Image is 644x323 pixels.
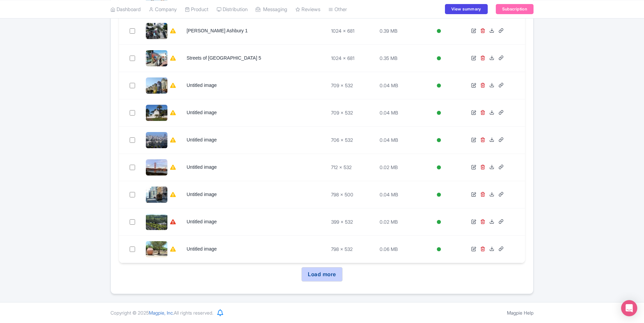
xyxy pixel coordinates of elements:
div: 798 × 500 [331,191,353,198]
div: 1024 × 681 [331,27,354,34]
span: Magpie, Inc. [149,310,174,316]
div: 798 × 532 [331,246,353,253]
div: 0.06 MB [380,246,398,253]
div: 706 × 532 [331,136,353,143]
img: 712x532px 0.02 MB [146,159,167,175]
img: 709x532px 0.04 MB [146,105,167,121]
div: 0.02 MB [380,164,398,171]
img: 706x532px 0.04 MB [146,132,167,148]
a: Magpie Help [507,310,534,316]
div: 0.39 MB [380,27,397,34]
img: 798x500px 0.04 MB [146,187,167,203]
div: 712 × 532 [331,164,352,171]
img: 1024x681px 0.35 MB [146,50,167,66]
div: 0.04 MB [380,191,398,198]
div: 0.04 MB [380,136,398,143]
div: 1024 × 681 [331,55,354,62]
div: 399 × 532 [331,218,353,225]
img: 399x532px 0.02 MB [146,214,167,230]
div: 709 × 532 [331,82,353,89]
div: 0.04 MB [380,82,398,89]
img: 709x532px 0.04 MB [146,77,167,94]
div: Open Intercom Messenger [621,300,637,316]
a: View summary [445,4,487,14]
div: 0.02 MB [380,218,398,225]
a: Load more [301,267,342,282]
img: 1024x681px 0.39 MB [146,23,167,39]
div: 0.04 MB [380,109,398,116]
a: Subscription [496,4,534,14]
div: 0.35 MB [380,55,397,62]
img: 798x532px 0.06 MB [146,241,167,257]
div: 709 × 532 [331,109,353,116]
div: Copyright © 2025 All rights reserved. [106,309,217,316]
